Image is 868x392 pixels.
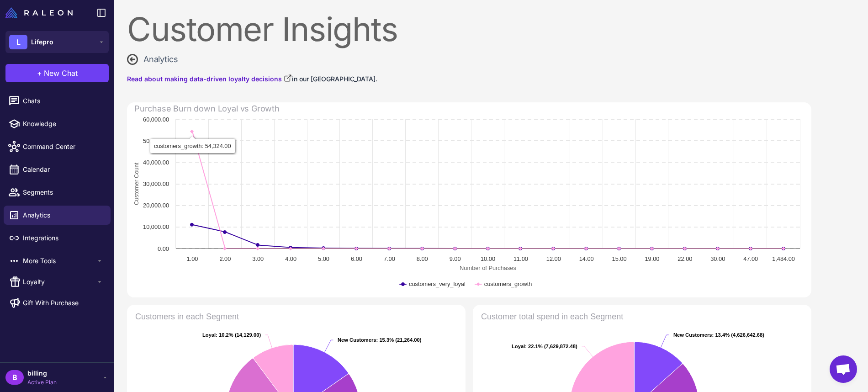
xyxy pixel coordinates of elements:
a: Open chat [830,355,857,383]
text: 47.00 [743,255,758,262]
text: 10,000.00 [143,223,169,230]
text: 11.00 [513,255,528,262]
span: New Chat [44,68,78,79]
a: Analytics [4,206,111,225]
text: 7.00 [384,255,395,262]
text: Number of Purchases [460,265,516,271]
text: 1.00 [186,255,198,262]
span: Chats [23,96,103,106]
text: : 13.4% (4,626,642.68) [673,332,764,338]
span: Analytics [23,210,103,220]
a: Command Center [4,137,111,156]
span: Active Plan [27,378,57,387]
text: : 22.1% (7,629,872.48) [512,344,577,349]
text: 40,000.00 [143,159,169,166]
text: : 15.3% (21,264.00) [338,337,422,343]
text: 10.00 [481,255,495,262]
span: Calendar [23,164,103,175]
tspan: New Customers [338,337,376,343]
text: 9.00 [450,255,461,262]
text: : 10.2% (14,129.00) [202,332,261,338]
span: + [37,68,42,79]
button: LLifepro [5,31,109,53]
span: in our [GEOGRAPHIC_DATA]. [292,75,377,83]
span: Loyalty [23,277,96,287]
div: B [5,370,24,385]
text: 30,000.00 [143,180,169,187]
div: L [9,35,27,49]
text: 60,000.00 [143,116,169,123]
text: 14.00 [579,255,594,262]
text: 3.00 [252,255,264,262]
text: 5.00 [318,255,329,262]
span: Integrations [23,233,103,243]
span: Lifepro [31,37,53,47]
div: Customer Insights [127,13,811,46]
button: +New Chat [5,64,109,82]
text: 19.00 [645,255,659,262]
text: 0.00 [158,245,169,252]
text: 1,484.00 [772,255,795,262]
text: 6.00 [351,255,362,262]
a: Calendar [4,160,111,179]
text: Customer Count [133,162,140,205]
img: Raleon Logo [5,7,73,18]
text: Customer total spend in each Segment [481,312,623,321]
a: Gift With Purchase [4,293,111,313]
span: Gift With Purchase [23,298,79,308]
text: 2.00 [219,255,231,262]
text: 50,000.00 [143,138,169,144]
a: Integrations [4,228,111,248]
span: Segments [23,187,103,197]
tspan: New Customers [673,332,712,338]
span: Analytics [143,53,178,65]
span: Knowledge [23,119,103,129]
text: Customers in each Segment [135,312,239,321]
text: 15.00 [612,255,627,262]
text: 30.00 [710,255,725,262]
a: Chats [4,91,111,111]
text: 22.00 [677,255,692,262]
a: Knowledge [4,114,111,133]
a: Read about making data-driven loyalty decisions [127,74,292,84]
text: customers_very_loyal [409,281,466,287]
div: Purchase Burn down Loyal vs Growth [134,102,280,115]
span: More Tools [23,256,96,266]
text: 12.00 [546,255,561,262]
span: Command Center [23,142,103,152]
text: 4.00 [285,255,296,262]
text: customers_growth [484,281,532,287]
text: 8.00 [417,255,428,262]
text: 20,000.00 [143,202,169,209]
tspan: Loyal [512,344,525,349]
span: billing [27,368,57,378]
a: Segments [4,183,111,202]
tspan: Loyal [202,332,216,338]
